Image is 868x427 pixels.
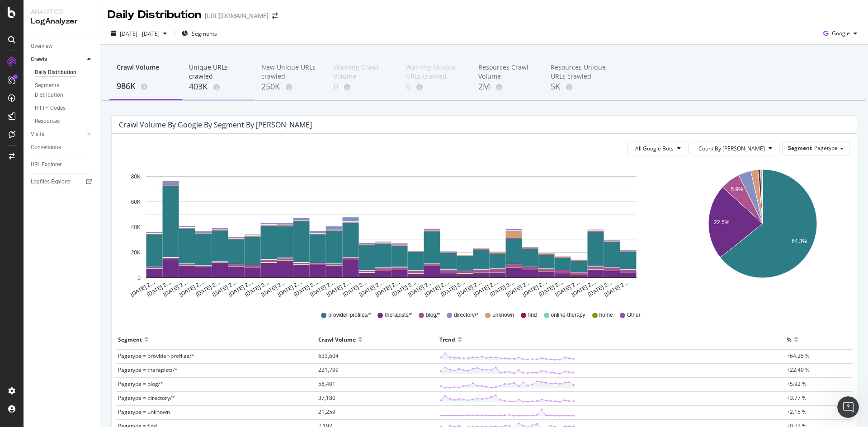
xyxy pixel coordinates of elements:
[627,311,641,319] span: Other
[117,80,175,92] div: 986K
[120,30,160,38] span: [DATE] - [DATE]
[792,238,807,244] text: 64.3%
[119,120,312,129] div: Crawl Volume by google by Segment by [PERSON_NAME]
[787,380,807,388] span: +5.92 %
[57,296,65,303] button: Start recording
[117,63,175,80] div: Crawl Volume
[7,74,148,200] div: Hi Will, we've submitted a ticket to our engineering team to investigate the drastic decline in c...
[426,311,440,319] span: blog/*
[492,311,514,319] span: unknown
[551,63,609,81] div: Resources Unique URLs crawled
[272,13,278,19] div: arrow-right-arrow-left
[142,4,159,21] button: Home
[528,311,537,319] span: find
[14,225,141,340] div: Hi [PERSON_NAME], following up with another possible solution as we wait to hear back from engine...
[318,366,339,374] span: 221,799
[635,145,674,152] span: All Google Bots
[318,408,335,416] span: 21,259
[551,311,585,319] span: online-therapy
[131,224,141,230] text: 40K
[35,68,76,77] div: Daily Distribution
[677,163,848,298] div: A chart.
[318,332,356,347] div: Crawl Volume
[7,207,174,220] div: [DATE]
[6,4,23,21] button: go back
[627,141,689,155] button: All Google Bots
[7,220,148,346] div: Hi [PERSON_NAME], following up with another possible solution as we wait to hear back from engine...
[478,81,536,93] div: 2M
[31,16,93,27] div: LogAnalyzer
[118,394,175,402] span: Pagetype = directory/*
[40,26,166,61] div: Hi [PERSON_NAME], let me know if you find anything else. I tried running another crawl, still hit...
[31,130,85,139] a: Visits
[31,42,94,51] a: Overview
[35,103,66,113] div: HTTP Codes
[787,332,792,347] div: %
[787,352,810,360] span: +64.25 %
[31,143,61,152] div: Conversions
[31,143,94,152] a: Conversions
[318,394,335,402] span: 37,180
[189,63,247,81] div: Unique URLs crawled
[155,292,170,307] button: Send a message…
[192,30,217,38] span: Segments
[551,81,609,93] div: 5K
[814,144,838,152] span: Pagetype
[7,74,174,207] div: Meghan says…
[31,160,61,169] div: URL Explorer
[31,160,94,169] a: URL Explorer
[439,332,455,347] div: Trend
[478,63,536,81] div: Resources Crawl Volume
[7,220,174,366] div: Meghan says…
[35,81,85,100] div: Segments Distribution
[31,177,94,187] a: Logfiles Explorer
[178,26,221,41] button: Segments
[334,81,392,93] div: 0
[832,29,850,37] span: Google
[820,26,861,41] button: Google
[31,7,93,16] div: Analytics
[118,408,170,416] span: Pagetype = unknown
[788,144,812,152] span: Segment
[599,311,613,319] span: home
[28,296,36,303] button: Emoji picker
[35,117,94,126] a: Resources
[318,352,339,360] span: 633,604
[31,177,71,187] div: Logfiles Explorer
[108,7,201,23] div: Daily Distribution
[714,220,729,226] text: 22.5%
[731,187,743,193] text: 5.9%
[35,68,94,77] a: Daily Distribution
[691,141,780,155] button: Count By [PERSON_NAME]
[205,11,269,20] div: [URL][DOMAIN_NAME]
[189,81,247,93] div: 403K
[44,11,62,20] p: Active
[118,366,178,374] span: Pagetype = therapists/*
[118,352,194,360] span: Pagetype = provider-profiles/*
[131,174,141,180] text: 80K
[118,380,163,388] span: Pagetype = blog/*
[14,80,141,195] div: Hi Will, we've submitted a ticket to our engineering team to investigate the drastic decline in c...
[33,21,174,67] div: Hi [PERSON_NAME], let me know if you find anything else. I tried running another crawl, still hit...
[118,332,142,347] div: Segment
[35,81,94,100] a: Segments Distribution
[261,63,319,81] div: New Unique URLs crawled
[119,163,664,298] svg: A chart.
[406,63,464,81] div: Warning Unique URLs crawled
[787,366,810,374] span: +22.49 %
[318,380,335,388] span: 58,401
[31,55,85,64] a: Crawls
[35,117,60,126] div: Resources
[159,4,175,20] div: Close
[385,311,412,319] span: therapists/*
[406,81,464,93] div: 0
[131,249,141,256] text: 20K
[31,42,52,51] div: Overview
[108,26,170,41] button: [DATE] - [DATE]
[43,296,50,303] button: Gif picker
[31,130,44,139] div: Visits
[787,394,807,402] span: +3.77 %
[334,63,392,81] div: Warning Crawl Volume
[26,5,40,19] img: Profile image for Meghan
